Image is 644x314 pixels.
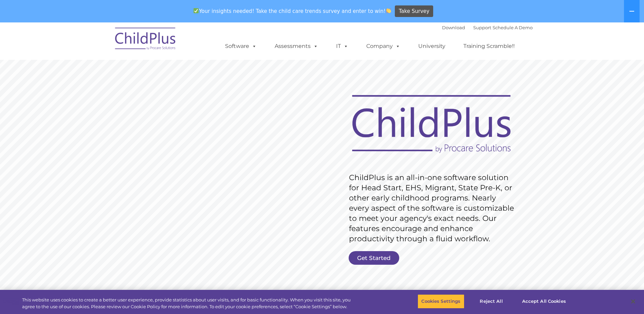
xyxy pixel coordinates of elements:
[329,39,355,53] a: IT
[442,25,465,30] a: Download
[470,294,513,309] button: Reject All
[399,5,429,17] span: Take Survey
[457,39,521,53] a: Training Scramble!!
[493,25,533,30] a: Schedule A Demo
[349,251,399,265] a: Get Started
[191,4,394,18] span: Your insights needed! Take the child care trends survey and enter to win!
[395,5,433,17] a: Take Survey
[518,294,570,309] button: Accept All Cookies
[22,297,354,310] div: This website uses cookies to create a better user experience, provide statistics about user visit...
[418,294,464,309] button: Cookies Settings
[112,23,180,57] img: ChildPlus by Procare Solutions
[626,294,641,309] button: Close
[411,39,452,53] a: University
[360,39,407,53] a: Company
[194,8,199,13] img: ✅
[473,25,491,30] a: Support
[386,8,391,13] img: 👏
[218,39,263,53] a: Software
[268,39,325,53] a: Assessments
[442,25,533,30] font: |
[349,173,517,244] rs-layer: ChildPlus is an all-in-one software solution for Head Start, EHS, Migrant, State Pre-K, or other ...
